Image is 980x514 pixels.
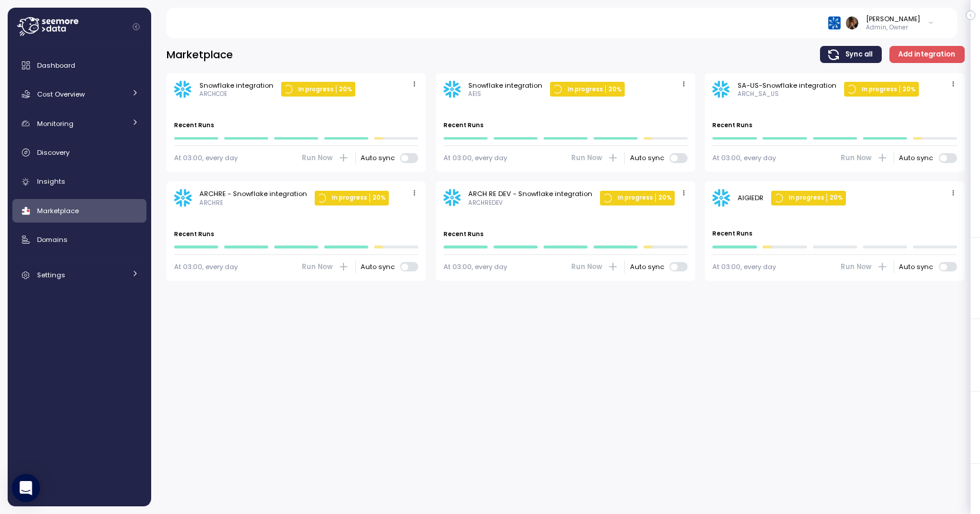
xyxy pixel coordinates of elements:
[468,199,503,207] div: ARCHREDEV
[12,170,146,194] a: Insights
[840,261,889,273] button: Run Now
[37,235,68,244] span: Domains
[12,82,146,106] a: Cost Overview
[12,263,146,287] a: Settings
[902,85,916,94] p: 20 %
[738,81,836,90] div: SA-US-Snowflake integration
[658,194,672,202] p: 20 %
[889,46,965,63] button: Add integration
[37,61,75,70] span: Dashboard
[37,270,65,280] span: Settings
[444,121,688,130] p: Recent Runs
[37,206,79,215] span: Marketplace
[568,85,603,94] p: In progress
[199,81,274,90] div: Snowflake integration
[899,262,939,271] span: Auto sync
[846,16,858,29] img: ACg8ocLFKfaHXE38z_35D9oG4qLrdLeB_OJFy4BOGq8JL8YSOowJeg=s96-c
[899,153,939,163] span: Auto sync
[571,152,619,164] button: Run Now
[37,177,65,186] span: Insights
[301,261,350,273] button: Run Now
[712,153,776,163] div: At 03:00, every day
[129,22,144,31] button: Collapse navigation
[829,194,843,202] p: 20 %
[12,474,40,502] div: Open Intercom Messenger
[468,81,542,90] div: Snowflake integration
[571,152,602,164] span: Run Now
[302,261,333,273] span: Run Now
[840,152,889,164] button: Run Now
[571,261,619,273] button: Run Now
[866,24,920,32] p: Admin, Owner
[339,85,352,94] p: 20 %
[361,262,401,271] span: Auto sync
[12,228,146,251] a: Domains
[444,262,507,271] div: At 03:00, every day
[174,230,419,238] p: Recent Runs
[174,121,419,130] p: Recent Runs
[712,230,957,238] p: Recent Runs
[712,121,957,130] p: Recent Runs
[898,47,955,62] span: Add integration
[841,152,872,164] span: Run Now
[174,153,238,163] div: At 03:00, every day
[301,152,350,164] button: Run Now
[862,85,897,94] p: In progress
[199,90,227,98] div: ARCHCOE
[37,148,69,157] span: Discovery
[820,46,882,63] button: Sync all
[199,189,307,198] div: ARCHRE - Snowflake integration
[738,90,779,98] div: ARCH_SA_US
[571,261,602,273] span: Run Now
[618,194,653,202] p: In progress
[841,261,872,273] span: Run Now
[468,189,592,198] div: ARCH RE DEV - Snowflake integration
[12,199,146,223] a: Marketplace
[630,153,670,163] span: Auto sync
[738,193,764,203] div: AIGIEDR
[866,14,920,24] div: [PERSON_NAME]
[199,199,223,207] div: ARCHRE
[12,112,146,135] a: Monitoring
[845,47,872,62] span: Sync all
[444,230,688,238] p: Recent Runs
[37,119,74,128] span: Monitoring
[712,262,776,271] div: At 03:00, every day
[828,16,841,29] img: 68790ce639d2d68da1992664.PNG
[302,152,333,164] span: Run Now
[12,141,146,164] a: Discovery
[608,85,622,94] p: 20 %
[298,85,334,94] p: In progress
[630,262,670,271] span: Auto sync
[174,262,238,271] div: At 03:00, every day
[37,89,85,99] span: Cost Overview
[468,90,481,98] div: AEIS
[444,153,507,163] div: At 03:00, every day
[372,194,386,202] p: 20 %
[361,153,401,163] span: Auto sync
[332,194,367,202] p: In progress
[789,194,824,202] p: In progress
[12,54,146,77] a: Dashboard
[166,47,233,62] h3: Marketplace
